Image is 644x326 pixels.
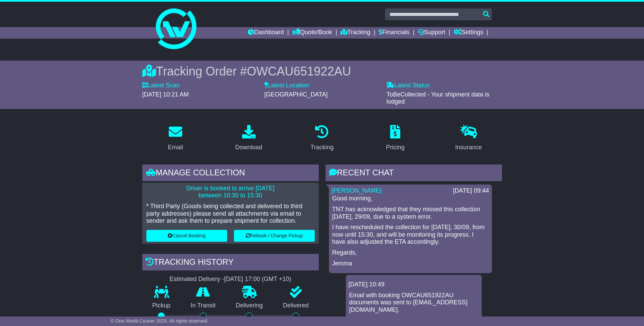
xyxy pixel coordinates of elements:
[292,27,332,39] a: Quote/Book
[142,82,180,89] label: Latest Scan
[418,27,445,39] a: Support
[111,318,209,324] span: © One World Courier 2025. All rights reserved.
[181,302,226,309] p: In Transit
[386,82,430,89] label: Latest Status
[332,206,488,220] p: TNT has acknowledged that they missed this collection [DATE], 29/09, due to a system error.
[226,302,273,309] p: Delivering
[235,143,262,152] div: Download
[248,27,284,39] a: Dashboard
[142,91,189,98] span: [DATE] 10:21 AM
[386,91,489,105] span: ToBeCollected - Your shipment data is lodged
[234,230,315,242] button: Rebook / Change Pickup
[142,276,319,283] div: Estimated Delivery -
[349,292,478,314] p: Email with booking OWCAU651922AU documents was sent to [EMAIL_ADDRESS][DOMAIN_NAME].
[231,123,267,154] a: Download
[142,165,319,183] div: Manage collection
[332,260,488,267] p: Jemma
[382,123,409,154] a: Pricing
[224,276,291,283] div: [DATE] 17:00 (GMT +10)
[349,281,479,288] div: [DATE] 10:49
[332,249,488,257] p: Regards,
[142,64,502,79] div: Tracking Order #
[146,230,227,242] button: Cancel Booking
[386,143,405,152] div: Pricing
[310,143,333,152] div: Tracking
[142,302,181,309] p: Pickup
[454,27,483,39] a: Settings
[326,165,502,183] div: RECENT CHAT
[340,27,370,39] a: Tracking
[247,64,351,78] span: OWCAU651922AU
[264,91,328,98] span: [GEOGRAPHIC_DATA]
[168,143,183,152] div: Email
[306,123,338,154] a: Tracking
[273,302,319,309] p: Delivered
[146,185,315,199] p: Driver is booked to arrive [DATE] between 10:30 to 15:30
[264,82,309,89] label: Latest Location
[451,123,486,154] a: Insurance
[332,187,382,194] a: [PERSON_NAME]
[142,254,319,272] div: Tracking history
[453,187,489,195] div: [DATE] 09:44
[332,224,488,246] p: I have rescheduled the collection for [DATE], 30/09, from now until 15:30, and will be monitoring...
[379,27,409,39] a: Financials
[146,203,315,225] p: * Third Party (Goods being collected and delivered to third party addresses) please send all atta...
[163,123,187,154] a: Email
[455,143,482,152] div: Insurance
[332,195,488,202] p: Good morning,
